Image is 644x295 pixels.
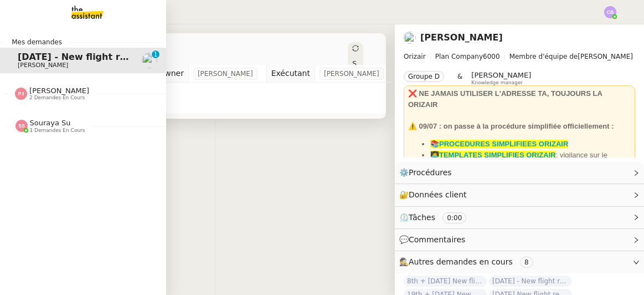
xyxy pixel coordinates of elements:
[471,71,531,85] app-user-label: Knowledge manager
[430,150,631,182] li: : vigilance sur le dashboard utiliser uniquement les templates avec ✈️Orizair pour éviter les con...
[430,140,568,148] a: 📚PROCEDURES SIMPLIFIEES ORIZAIR
[408,89,602,109] strong: ❌ NE JAMAIS UTILISER L'ADRESSE TA, TOUJOURS LA ORIZAIR
[198,68,253,79] span: [PERSON_NAME]
[266,65,315,83] td: Exécutant
[509,53,578,60] span: Membre d'équipe de
[152,50,159,58] nz-badge-sup: 1
[324,68,379,79] span: [PERSON_NAME]
[420,32,503,43] a: [PERSON_NAME]
[430,151,556,159] a: 👩‍💻TEMPLATES SIMPLIFIES ORIZAIR
[404,71,444,82] nz-tag: Groupe D
[395,251,644,273] div: 🕵️Autres demandes en cours 8
[5,37,69,48] span: Mes demandes
[457,71,462,85] span: &
[399,189,471,201] span: 🔐
[404,51,635,62] span: [PERSON_NAME]
[30,119,71,127] span: Souraya Su
[29,87,89,95] span: [PERSON_NAME]
[395,162,644,184] div: ⚙️Procédures
[409,213,435,222] span: Tâches
[395,207,644,228] div: ⏲️Tâches 0:00
[404,53,426,60] span: Orizair
[29,95,85,101] span: 2 demandes en cours
[154,65,189,83] td: Owner
[409,235,465,244] span: Commentaires
[435,53,483,60] span: Plan Company
[16,120,28,132] img: svg
[395,229,644,251] div: 💬Commentaires
[399,257,538,266] span: 🕵️
[153,50,158,60] p: 1
[489,276,572,287] span: [DATE] - New flight request - [PERSON_NAME]
[404,32,416,44] img: users%2FC9SBsJ0duuaSgpQFj5LgoEX8n0o2%2Favatar%2Fec9d51b8-9413-4189-adfb-7be4d8c96a3c
[604,6,616,18] img: svg
[399,166,457,179] span: ⚙️
[15,88,27,100] img: svg
[18,62,68,69] span: [PERSON_NAME]
[399,235,470,244] span: 💬
[409,190,467,199] span: Données client
[442,212,466,223] nz-tag: 0:00
[520,257,533,268] nz-tag: 8
[404,276,487,287] span: 8th + [DATE] New flight request - [PERSON_NAME]
[409,168,452,177] span: Procédures
[409,257,513,266] span: Autres demandes en cours
[352,60,357,106] span: Statut
[399,213,476,222] span: ⏲️
[471,71,531,79] span: [PERSON_NAME]
[483,53,500,60] span: 6000
[408,122,614,130] strong: ⚠️ 09/07 : on passe à la procédure simplifiée officiellement :
[395,184,644,206] div: 🔐Données client
[18,52,350,62] span: [DATE] - New flight request - [GEOGRAPHIC_DATA][PERSON_NAME]
[30,128,85,134] span: 1 demandes en cours
[142,53,157,68] img: users%2FC9SBsJ0duuaSgpQFj5LgoEX8n0o2%2Favatar%2Fec9d51b8-9413-4189-adfb-7be4d8c96a3c
[471,80,523,86] span: Knowledge manager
